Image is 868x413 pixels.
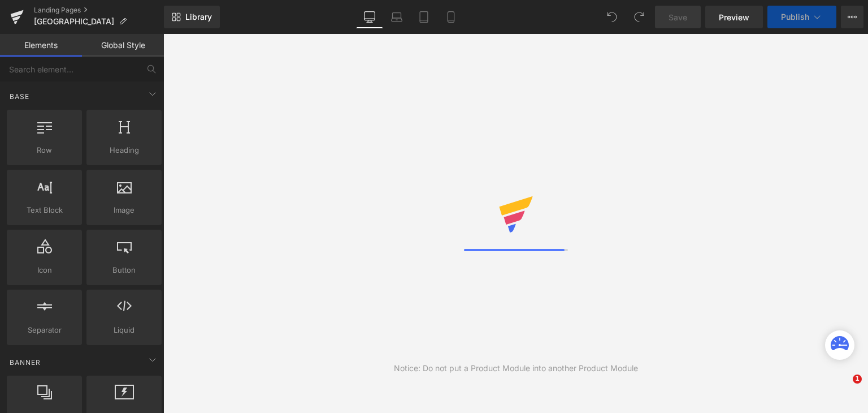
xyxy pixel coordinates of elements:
span: Row [10,144,79,156]
button: Redo [628,6,650,28]
span: Library [185,12,212,22]
span: Preview [719,11,749,23]
span: Button [90,264,158,276]
span: [GEOGRAPHIC_DATA] [34,17,114,26]
a: Laptop [383,6,410,28]
span: Text Block [10,204,79,216]
span: Save [669,11,687,23]
span: Image [90,204,158,216]
span: Separator [10,324,79,336]
span: Liquid [90,324,158,336]
span: 1 [853,375,862,384]
div: Notice: Do not put a Product Module into another Product Module [394,362,638,375]
a: New Library [164,6,220,28]
button: Publish [767,6,836,28]
button: More [841,6,863,28]
span: Heading [90,144,158,156]
a: Preview [705,6,763,28]
a: Landing Pages [34,6,164,15]
span: Publish [781,12,809,21]
iframe: Intercom live chat [830,375,857,402]
span: Icon [10,264,79,276]
button: Undo [601,6,623,28]
a: Tablet [410,6,437,28]
span: Banner [8,357,42,368]
span: Base [8,91,31,102]
a: Global Style [82,34,164,57]
a: Mobile [437,6,465,28]
a: Desktop [356,6,383,28]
